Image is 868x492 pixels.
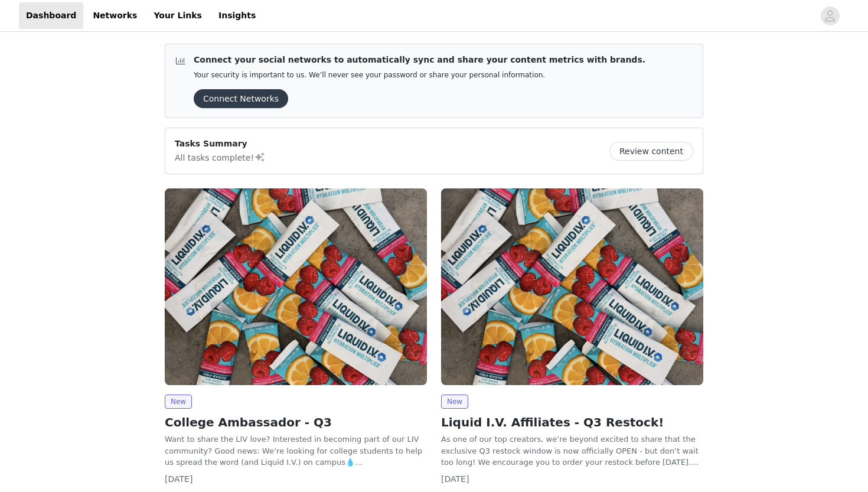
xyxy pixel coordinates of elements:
h2: College Ambassador - Q3 [165,413,427,431]
button: Connect Networks [194,89,288,108]
p: Your security is important to us. We’ll never see your password or share your personal information. [194,71,645,80]
p: All tasks complete! [175,150,266,164]
h2: Liquid I.V. Affiliates - Q3 Restock! [441,413,703,431]
a: Insights [211,2,263,29]
img: Liquid I.V. [165,188,427,385]
a: Dashboard [19,2,83,29]
button: Review content [609,142,693,161]
span: [DATE] [441,474,469,484]
p: Want to share the LIV love? Interested in becoming part of our LIV community? Good news: We’re lo... [165,434,427,468]
p: Tasks Summary [175,138,266,150]
span: New [165,395,192,409]
p: As one of our top creators, we’re beyond excited to share that the exclusive Q3 restock window is... [441,434,703,468]
p: Connect your social networks to automatically sync and share your content metrics with brands. [194,54,645,66]
span: [DATE] [165,474,192,484]
div: avatar [824,6,836,25]
img: Liquid I.V. [441,188,703,385]
span: New [441,395,468,409]
a: Networks [86,2,144,29]
a: Your Links [146,2,209,29]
